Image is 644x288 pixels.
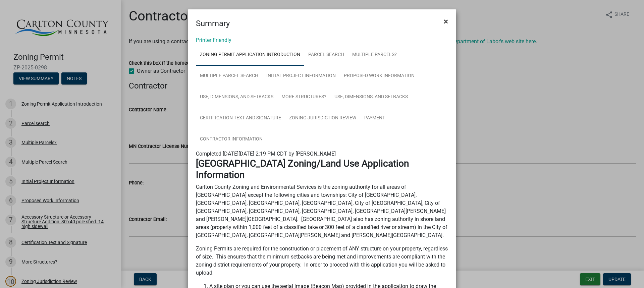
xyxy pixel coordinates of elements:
[196,108,285,129] a: Certification Text and Signature
[340,65,419,87] a: Proposed Work Information
[196,87,277,108] a: Use, Dimensions, and Setbacks
[196,245,448,277] p: Zoning Permits are required for the construction or placement of ANY structure on your property, ...
[196,158,409,180] strong: [GEOGRAPHIC_DATA] Zoning/Land Use Application Information
[330,87,412,108] a: Use, Dimensions, and Setbacks
[304,44,348,66] a: Parcel search
[196,37,231,43] a: Printer Friendly
[285,108,360,129] a: Zoning Jurisdiction Review
[196,183,448,239] p: Carlton County Zoning and Environmental Services is the zoning authority for all areas of [GEOGRA...
[438,12,453,31] button: Close
[444,17,448,26] span: ×
[196,44,304,66] a: Zoning Permit Application Introduction
[262,65,340,87] a: Initial Project Information
[196,129,267,150] a: Contractor Information
[196,65,262,87] a: Multiple Parcel Search
[360,108,389,129] a: Payment
[196,151,336,157] span: Completed [DATE][DATE] 2:19 PM CDT by [PERSON_NAME]
[196,17,230,30] h4: Summary
[348,44,401,66] a: Multiple Parcels?
[277,87,330,108] a: More Structures?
